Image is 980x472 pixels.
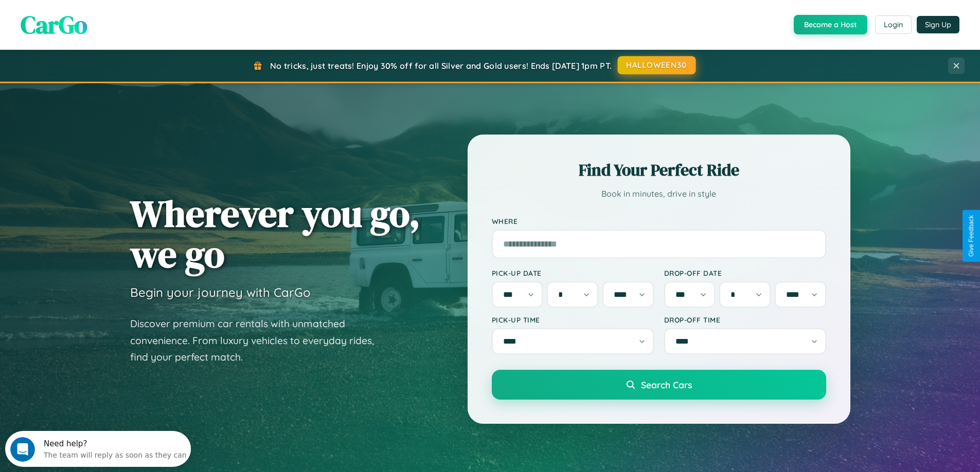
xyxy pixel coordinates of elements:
[4,4,191,32] div: Open Intercom Messenger
[664,269,826,277] label: Drop-off Date
[875,15,912,34] button: Login
[492,370,826,400] button: Search Cars
[492,159,826,181] h2: Find Your Perfect Ride
[39,17,182,28] div: The team will reply as soon as they can
[270,61,612,71] span: No tricks, just treats! Enjoy 30% off for all Silver and Gold users! Ends [DATE] 1pm PT.
[21,8,87,42] span: CarGo
[641,379,692,390] span: Search Cars
[10,437,35,462] iframe: Intercom live chat
[664,315,826,324] label: Drop-off Time
[492,315,654,324] label: Pick-up Time
[130,315,387,366] p: Discover premium car rentals with unmatched convenience. From luxury vehicles to everyday rides, ...
[39,9,182,17] div: Need help?
[130,193,420,274] h1: Wherever you go, we go
[492,217,826,225] label: Where
[130,285,311,300] h3: Begin your journey with CarGo
[794,15,867,34] button: Become a Host
[492,269,654,277] label: Pick-up Date
[968,215,975,257] div: Give Feedback
[618,56,696,74] button: HALLOWEEN30
[492,186,826,201] p: Book in minutes, drive in style
[917,16,959,33] button: Sign Up
[5,431,191,467] iframe: Intercom live chat discovery launcher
